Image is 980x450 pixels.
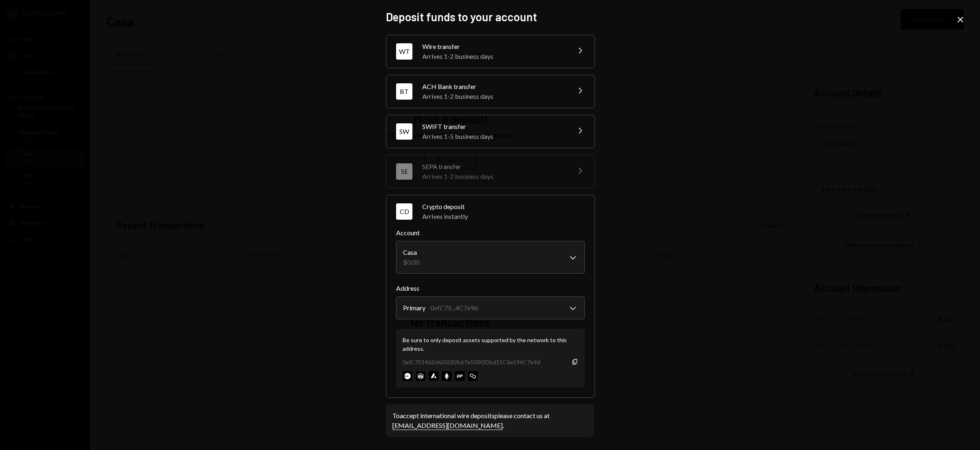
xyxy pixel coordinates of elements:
[386,75,595,108] button: BTACH Bank transferArrives 1-2 business days
[403,336,578,353] div: Be sure to only deposit assets supported by the network to this address.
[422,172,565,181] div: Arrives 1-2 business days
[396,241,585,274] button: Account
[396,83,412,100] div: BT
[442,371,452,381] img: ethereum-mainnet
[403,371,412,381] img: base-mainnet
[386,9,594,25] h2: Deposit funds to your account
[396,283,585,293] label: Address
[392,411,588,430] div: To accept international wire deposits please contact us at .
[430,303,478,313] div: 0xfC75...4C7e9d
[386,115,595,148] button: SWSWIFT transferArrives 1-5 business days
[416,371,425,381] img: arbitrum-mainnet
[386,195,595,228] button: CDCrypto depositArrives instantly
[429,371,439,381] img: avalanche-mainnet
[396,296,585,319] button: Address
[392,421,503,430] a: [EMAIL_ADDRESS][DOMAIN_NAME]
[396,203,412,220] div: CD
[422,202,585,212] div: Crypto deposit
[386,35,595,68] button: WTWire transferArrives 1-2 business days
[422,162,565,172] div: SEPA transfer
[386,155,595,188] button: SESEPA transferArrives 1-2 business days
[396,163,412,180] div: SE
[422,122,565,131] div: SWIFT transfer
[422,51,565,61] div: Arrives 1-2 business days
[455,371,465,381] img: optimism-mainnet
[396,43,412,60] div: WT
[396,228,585,388] div: CDCrypto depositArrives instantly
[403,358,540,366] div: 0xfC751462d620182b67e503f2Dbd15C6e194C7e9d
[422,131,565,141] div: Arrives 1-5 business days
[422,42,565,51] div: Wire transfer
[422,91,565,101] div: Arrives 1-2 business days
[396,123,412,140] div: SW
[468,371,478,381] img: polygon-mainnet
[422,212,585,221] div: Arrives instantly
[396,228,585,238] label: Account
[422,82,565,91] div: ACH Bank transfer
